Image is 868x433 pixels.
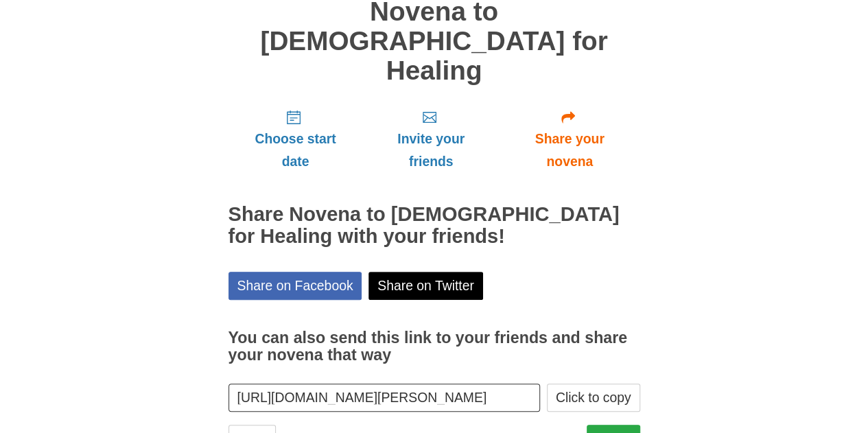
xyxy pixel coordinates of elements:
span: Invite your friends [376,128,485,173]
h3: You can also send this link to your friends and share your novena that way [228,329,640,364]
a: Share your novena [500,99,640,180]
span: Share your novena [513,128,626,173]
a: Share on Twitter [368,272,483,300]
a: Choose start date [228,99,363,180]
span: Choose start date [242,128,349,173]
button: Click to copy [547,384,640,412]
a: Share on Facebook [228,272,362,300]
h2: Share Novena to [DEMOGRAPHIC_DATA] for Healing with your friends! [228,204,640,248]
a: Invite your friends [362,99,499,180]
